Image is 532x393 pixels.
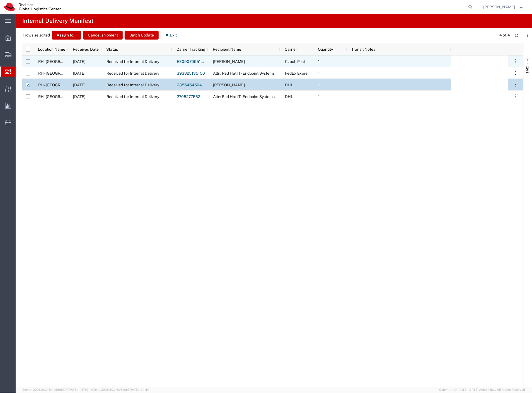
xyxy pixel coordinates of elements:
[106,47,118,52] span: Status
[73,47,99,52] span: Received Date
[83,31,123,40] button: Cancel shipment
[107,94,159,99] span: Received for Internal Delivery
[213,83,245,87] span: Hana Babiarova
[129,388,149,392] span: [DATE] 12:11:14
[177,59,209,64] a: EE090709515CZ
[285,59,305,64] span: Czech Post
[38,94,131,99] span: RH - Brno - Tech Park Brno - B
[22,32,50,38] span: 1 rows selected
[213,59,245,64] span: Katerina Klimplova
[107,71,159,75] span: Received for Internal Delivery
[107,59,159,64] span: Received for Internal Delivery
[483,4,515,10] span: Filip Lizuch
[91,388,149,392] span: Client: 2025.20.0-8c6e0cf
[318,47,333,52] span: Quantity
[285,71,312,75] span: FedEx Express
[318,71,320,75] span: 1
[483,4,524,10] button: [PERSON_NAME]
[22,388,89,392] span: Server: 2025.20.0-5efa686e39f
[285,47,297,52] span: Carrier
[38,83,131,87] span: RH - Brno - Tech Park Brno - B
[213,71,275,75] span: Attn: Red Hat IT - Endpoint Systems
[213,47,241,52] span: Recipient Name
[4,3,61,11] img: logo
[125,31,159,40] button: Batch Update
[22,14,93,28] h4: Internal Delivery Manifest
[107,83,159,87] span: Received for Internal Delivery
[177,83,202,87] a: 6385454504
[176,47,205,52] span: Carrier Tracking
[318,59,320,64] span: 1
[318,83,320,87] span: 1
[73,59,85,64] span: 10/07/2025
[439,388,525,392] span: Copyright © [DATE]-[DATE] Agistix Inc., All Rights Reserved
[500,32,510,38] div: 4 of 4
[285,94,293,99] span: DHL
[161,31,182,40] button: Exit
[68,388,89,392] span: [DATE] 11:47:12
[177,71,205,75] a: 393825135156
[73,71,85,75] span: 10/07/2025
[38,47,65,52] span: Location Name
[318,94,320,99] span: 1
[38,59,131,64] span: RH - Brno - Tech Park Brno - B
[177,94,200,99] a: 2705277562
[213,94,275,99] span: Attn: Red Hat IT - Endpoint Systems
[38,71,131,75] span: RH - Brno - Tech Park Brno - B
[526,62,530,73] span: Filters
[52,31,81,40] button: Assign to...
[352,47,376,52] span: Transit Notes
[73,83,85,87] span: 10/07/2025
[285,83,293,87] span: DHL
[73,94,85,99] span: 10/07/2025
